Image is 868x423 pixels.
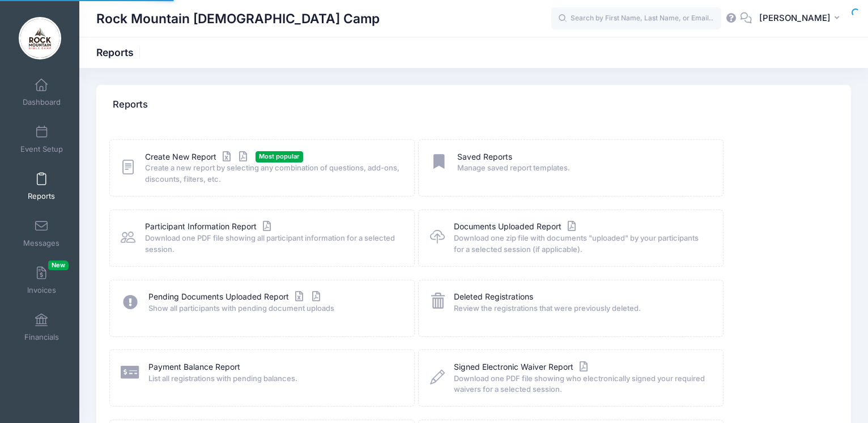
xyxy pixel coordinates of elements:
span: [PERSON_NAME] [759,12,831,24]
h4: Reports [113,89,148,121]
span: Show all participants with pending document uploads [148,303,399,314]
a: Payment Balance Report [148,361,240,373]
span: Invoices [27,285,56,295]
a: Create New Report [145,151,250,163]
span: Review the registrations that were previously deleted. [454,303,708,314]
a: Pending Documents Uploaded Report [148,291,323,303]
a: InvoicesNew [15,260,69,300]
a: Financials [15,307,69,347]
a: Documents Uploaded Report [454,221,578,233]
a: Participant Information Report [145,221,274,233]
a: Saved Reports [457,151,512,163]
span: Event Setup [20,144,63,154]
span: Download one PDF file showing all participant information for a selected session. [145,233,399,255]
span: Messages [23,238,59,248]
span: Download one PDF file showing who electronically signed your required waivers for a selected sess... [454,373,708,395]
a: Deleted Registrations [454,291,533,303]
span: Dashboard [23,97,61,107]
span: Most popular [256,151,303,162]
span: Create a new report by selecting any combination of questions, add-ons, discounts, filters, etc. [145,163,399,185]
img: Rock Mountain Bible Camp [19,17,61,59]
span: Reports [28,191,55,201]
span: Download one zip file with documents "uploaded" by your participants for a selected session (if a... [454,233,708,255]
a: Signed Electronic Waiver Report [454,361,590,373]
a: Reports [15,166,69,206]
span: List all registrations with pending balances. [148,373,399,384]
input: Search by First Name, Last Name, or Email... [551,7,721,30]
button: [PERSON_NAME] [752,6,851,32]
a: Dashboard [15,72,69,112]
span: Financials [24,332,59,342]
a: Event Setup [15,119,69,159]
h1: Reports [96,46,143,58]
h1: Rock Mountain [DEMOGRAPHIC_DATA] Camp [96,6,380,32]
span: Manage saved report templates. [457,163,708,174]
a: Messages [15,213,69,253]
span: New [48,260,69,270]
